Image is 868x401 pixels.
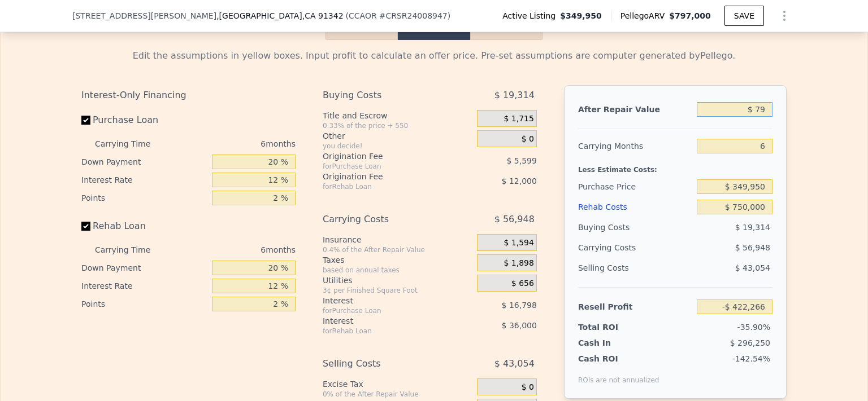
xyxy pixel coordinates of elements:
label: Purchase Loan [81,110,207,130]
span: $349,950 [560,10,602,21]
span: $ 296,250 [730,338,770,347]
div: Interest Rate [81,277,207,295]
div: for Rehab Loan [323,327,449,336]
span: Pellego ARV [620,10,670,21]
span: $ 16,798 [502,301,537,310]
span: $ 1,898 [504,258,533,268]
div: 6 months [173,241,296,259]
span: $ 56,948 [494,209,535,230]
div: Carrying Costs [323,209,449,230]
div: you decide! [323,142,472,151]
div: Down Payment [81,259,207,277]
div: 3¢ per Finished Square Foot [323,286,472,295]
div: Points [81,189,207,207]
span: Active Listing [502,10,560,21]
div: Resell Profit [578,297,692,317]
input: Purchase Loan [81,116,90,125]
div: Carrying Costs [578,237,649,258]
div: Interest-Only Financing [81,85,296,105]
div: Carrying Months [578,136,692,156]
span: $ 56,948 [735,243,770,252]
span: $ 12,000 [502,177,537,186]
span: $ 5,599 [506,156,536,165]
span: $ 19,314 [735,223,770,232]
div: Cash ROI [578,353,659,364]
span: $ 1,594 [504,238,533,248]
div: Purchase Price [578,177,692,197]
div: Insurance [323,234,472,245]
div: Less Estimate Costs: [578,156,772,177]
div: for Purchase Loan [323,306,449,315]
div: Origination Fee [323,151,449,162]
div: Selling Costs [578,258,692,278]
div: 0.4% of the After Repair Value [323,245,472,254]
span: $ 1,715 [504,114,533,124]
span: $ 43,054 [494,354,535,374]
span: $797,000 [669,11,711,20]
div: After Repair Value [578,99,692,120]
div: Interest [323,315,449,327]
div: Origination Fee [323,171,449,182]
span: $ 43,054 [735,263,770,272]
span: -35.90% [737,323,770,332]
button: Show Options [773,5,796,27]
div: Other [323,130,472,142]
span: # CRSR24008947 [379,11,448,20]
div: for Purchase Loan [323,162,449,171]
div: Buying Costs [578,217,692,237]
span: , [GEOGRAPHIC_DATA] [216,10,343,21]
div: Carrying Time [95,241,168,259]
div: Title and Escrow [323,110,472,121]
label: Rehab Loan [81,216,207,236]
span: [STREET_ADDRESS][PERSON_NAME] [72,10,216,21]
div: Utilities [323,275,472,286]
div: for Rehab Loan [323,182,449,191]
div: based on annual taxes [323,266,472,275]
div: Total ROI [578,321,649,333]
button: SAVE [724,6,764,26]
span: -142.54% [732,354,770,363]
span: CCAOR [349,11,377,20]
div: Excise Tax [323,378,472,390]
div: Buying Costs [323,85,449,105]
div: ROIs are not annualized [578,364,659,385]
span: $ 0 [522,382,534,393]
div: Selling Costs [323,354,449,374]
span: $ 19,314 [494,85,535,105]
div: Carrying Time [95,135,168,153]
div: Interest Rate [81,171,207,189]
div: Rehab Costs [578,197,692,217]
div: Interest [323,295,449,306]
div: Cash In [578,337,649,349]
div: Taxes [323,254,472,266]
div: 0.33% of the price + 550 [323,121,472,130]
input: Rehab Loan [81,222,90,231]
div: Edit the assumptions in yellow boxes. Input profit to calculate an offer price. Pre-set assumptio... [81,49,787,63]
div: 0% of the After Repair Value [323,390,472,399]
span: $ 36,000 [502,321,537,330]
div: Points [81,295,207,313]
span: $ 656 [511,279,534,289]
div: ( ) [346,10,451,21]
div: Down Payment [81,153,207,171]
span: $ 0 [522,134,534,144]
span: , CA 91342 [302,11,344,20]
div: 6 months [173,135,296,153]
